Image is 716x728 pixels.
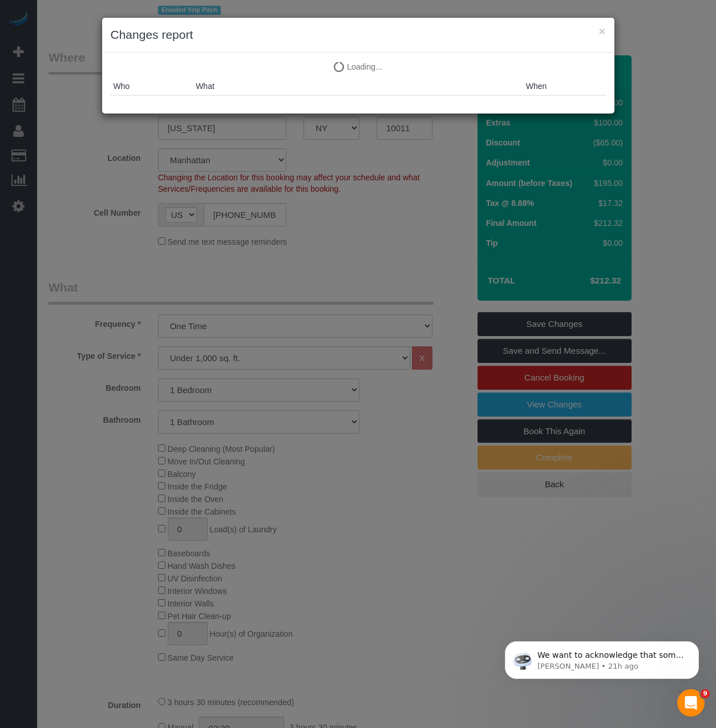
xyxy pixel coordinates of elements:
[111,78,193,95] th: Who
[102,18,614,114] sui-modal: Changes report
[50,44,197,54] p: Message from Ellie, sent 21h ago
[193,78,523,95] th: What
[111,26,606,43] h3: Changes report
[677,689,705,717] iframe: Intercom live chat
[701,689,710,698] span: 9
[598,25,605,37] button: ×
[111,61,606,72] p: Loading...
[523,78,606,95] th: When
[50,33,196,189] span: We want to acknowledge that some users may be experiencing lag or slower performance in our softw...
[488,617,716,697] iframe: Intercom notifications message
